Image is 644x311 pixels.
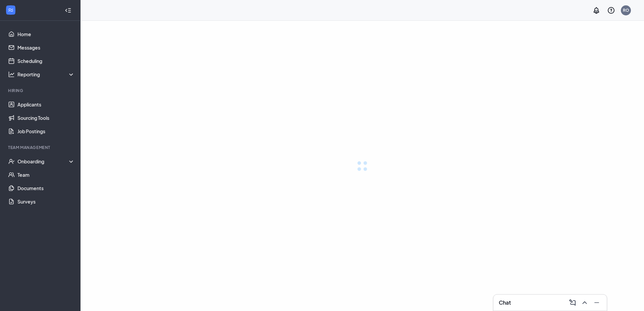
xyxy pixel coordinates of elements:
[17,181,75,195] a: Documents
[8,145,73,150] div: Team Management
[591,297,601,308] button: Minimize
[592,6,600,14] svg: Notifications
[8,158,15,165] svg: UserCheck
[7,7,14,13] svg: WorkstreamLogo
[623,7,629,13] div: RO
[17,195,75,208] a: Surveys
[8,71,15,78] svg: Analysis
[17,27,75,41] a: Home
[17,54,75,68] a: Scheduling
[17,158,75,165] div: Onboarding
[567,297,577,308] button: ComposeMessage
[17,41,75,54] a: Messages
[8,88,73,93] div: Hiring
[569,299,577,307] svg: ComposeMessage
[581,299,589,307] svg: ChevronUp
[593,299,601,307] svg: Minimize
[17,71,75,78] div: Reporting
[17,98,75,111] a: Applicants
[65,7,71,14] svg: Collapse
[17,125,75,138] a: Job Postings
[607,6,615,14] svg: QuestionInfo
[499,299,511,306] h3: Chat
[579,297,589,308] button: ChevronUp
[17,168,75,181] a: Team
[17,111,75,125] a: Sourcing Tools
